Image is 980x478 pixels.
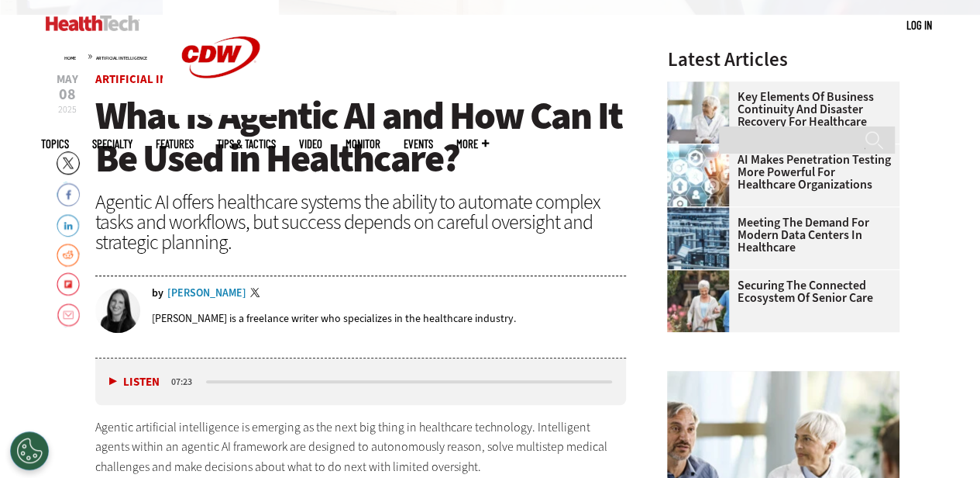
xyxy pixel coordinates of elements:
img: Erin Laviola [95,288,140,333]
img: Home [46,16,139,31]
img: engineer with laptop overlooking data center [667,207,729,269]
img: Healthcare and hacking concept [667,144,729,206]
a: Meeting the Demand for Modern Data Centers in Healthcare [667,216,890,254]
span: More [456,138,489,150]
span: What Is Agentic AI and How Can It Be Used in Healthcare? [95,90,622,184]
a: Log in [906,18,932,32]
a: engineer with laptop overlooking data center [667,207,737,220]
a: Twitter [250,288,264,300]
a: Features [156,138,194,150]
a: Healthcare and hacking concept [667,144,737,157]
button: Listen [109,376,160,388]
p: [PERSON_NAME] is a freelance writer who specializes in the healthcare industry. [152,311,516,326]
div: media player [95,358,627,405]
div: User menu [906,17,932,33]
span: Specialty [92,138,132,150]
a: MonITor [346,138,380,150]
a: Events [404,138,433,150]
span: Topics [41,138,69,150]
img: nurse walks with senior woman through a garden [667,270,729,332]
div: duration [169,375,204,389]
a: Video [299,138,322,150]
a: Securing the Connected Ecosystem of Senior Care [667,279,890,304]
div: Agentic AI offers healthcare systems the ability to automate complex tasks and workflows, but suc... [95,192,627,252]
p: Agentic artificial intelligence is emerging as the next big thing in healthcare technology. Intel... [95,417,627,477]
a: AI Makes Penetration Testing More Powerful for Healthcare Organizations [667,154,890,191]
a: [PERSON_NAME] [167,288,246,299]
a: CDW [163,102,279,119]
a: nurse walks with senior woman through a garden [667,270,737,282]
button: Open Preferences [10,431,49,470]
div: Cookies Settings [10,431,49,470]
span: by [152,288,163,299]
a: Tips & Tactics [217,138,276,150]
